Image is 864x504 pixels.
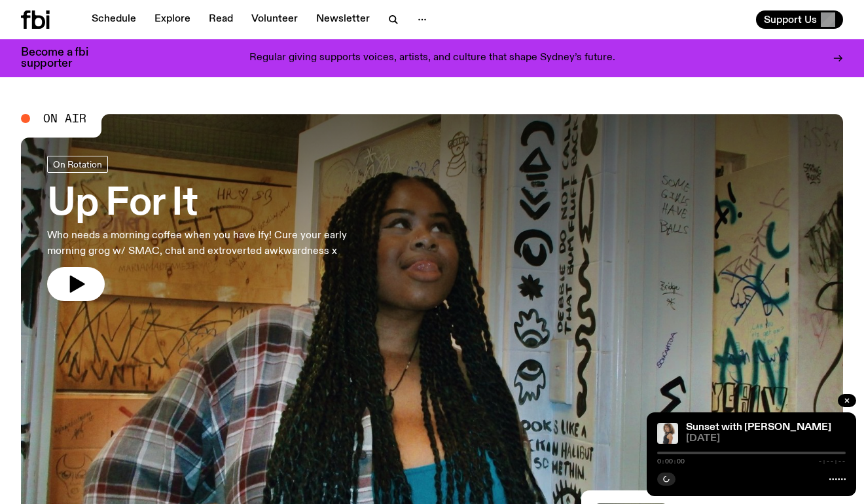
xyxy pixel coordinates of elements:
[657,458,685,465] span: 0:00:00
[657,423,678,444] img: Tangela looks past her left shoulder into the camera with an inquisitive look. She is wearing a s...
[764,14,817,26] span: Support Us
[47,228,382,259] p: Who needs a morning coffee when you have Ify! Cure your early morning grog w/ SMAC, chat and extr...
[43,113,86,124] span: On Air
[201,10,241,29] a: Read
[756,10,843,29] button: Support Us
[243,10,306,29] a: Volunteer
[249,52,615,64] p: Regular giving supports voices, artists, and culture that shape Sydney’s future.
[47,156,108,173] a: On Rotation
[818,458,846,465] span: -:--:--
[21,47,105,69] h3: Become a fbi supporter
[47,186,382,223] h3: Up For It
[686,434,846,444] span: [DATE]
[47,156,382,301] a: Up For ItWho needs a morning coffee when you have Ify! Cure your early morning grog w/ SMAC, chat...
[84,10,144,29] a: Schedule
[686,422,831,433] a: Sunset with [PERSON_NAME]
[53,159,102,169] span: On Rotation
[308,10,378,29] a: Newsletter
[147,10,198,29] a: Explore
